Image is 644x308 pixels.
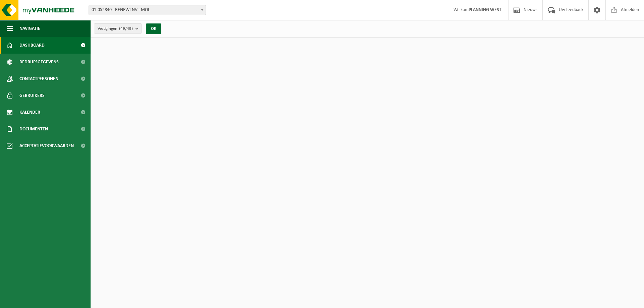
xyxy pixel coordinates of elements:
span: 01-052840 - RENEWI NV - MOL [89,5,206,15]
strong: PLANNING WEST [469,7,501,12]
count: (49/49) [119,26,133,31]
span: Gebruikers [19,87,45,104]
span: Bedrijfsgegevens [19,54,59,70]
span: Kalender [19,104,40,121]
span: 01-052840 - RENEWI NV - MOL [89,5,206,15]
span: Contactpersonen [19,70,58,87]
span: Documenten [19,121,48,137]
span: Dashboard [19,37,45,54]
button: OK [146,23,161,34]
button: Vestigingen(49/49) [94,23,142,34]
span: Vestigingen [98,24,133,34]
span: Navigatie [19,20,40,37]
span: Acceptatievoorwaarden [19,137,74,154]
